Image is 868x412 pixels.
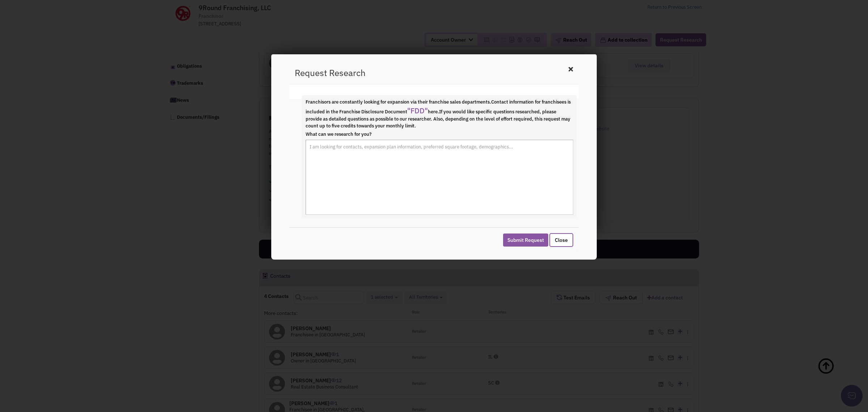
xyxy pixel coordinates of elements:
[407,106,428,115] a: "FDD"
[306,131,573,138] label: What can we research for you?
[549,233,573,247] button: Close
[503,234,548,247] button: Submit Request
[306,99,573,129] label: Franchisors are constantly looking for expansion via their franchise sales departments. If you wo...
[295,67,366,79] h3: Request Research
[306,99,571,115] span: Contact information for franchisees is included in the Franchise Disclosure Document here.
